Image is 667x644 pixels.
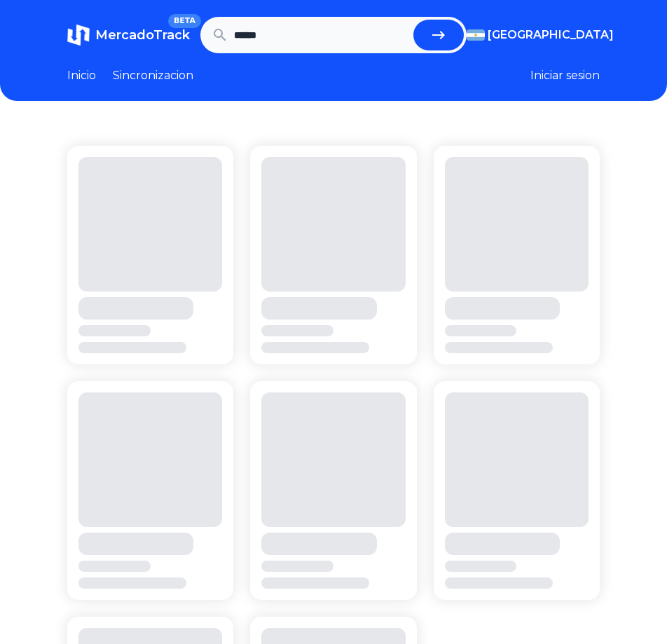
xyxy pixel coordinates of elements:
span: MercadoTrack [95,27,190,43]
span: BETA [168,14,201,28]
span: [GEOGRAPHIC_DATA] [488,27,614,43]
img: MercadoTrack [67,24,90,46]
button: [GEOGRAPHIC_DATA] [467,27,600,43]
img: Argentina [467,29,485,41]
a: Sincronizacion [113,67,193,84]
a: Inicio [67,67,96,84]
a: MercadoTrackBETA [67,24,190,46]
button: Iniciar sesion [530,67,600,84]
